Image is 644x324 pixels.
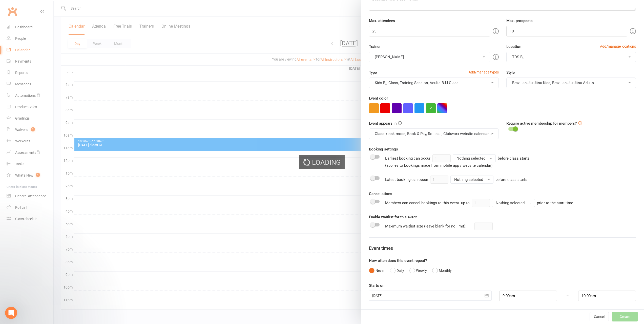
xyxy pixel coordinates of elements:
[369,266,385,275] button: Never
[24,166,28,170] button: Upload attachment
[369,44,381,50] label: Trainer
[79,2,89,12] button: Home
[456,156,485,161] span: Nothing selected
[409,266,427,275] button: Weekly
[390,266,404,275] button: Daily
[38,131,49,137] span: 3
[8,30,79,35] div: Hi [PERSON_NAME],
[16,166,20,170] button: Gif picker
[369,258,427,264] label: How often does this event repeat?
[495,177,527,182] span: before class starts
[4,27,83,88] div: Hi [PERSON_NAME],I can see that you've approved her payment waiver [DATE] and rescheduled the pay...
[496,201,525,205] span: Nothing selected
[49,129,61,139] button: 4
[369,95,388,101] label: Event color
[8,166,12,170] button: Emoji picker
[369,282,384,289] label: Starts on
[5,307,17,319] iframe: Intercom live chat
[25,129,37,139] button: 2
[506,69,515,75] label: Style
[369,52,490,62] button: [PERSON_NAME]
[50,131,61,137] span: 4
[13,100,74,116] h2: How satisfied are you with your Clubworx customer support?
[369,146,398,152] label: Booking settings
[369,245,636,252] div: Event times
[506,18,533,24] label: Max. prospects
[13,141,74,146] div: Completely satisfied >
[26,131,37,137] span: 2
[454,177,483,182] span: Nothing selected
[369,191,392,197] label: Cancellations
[62,131,73,137] span: 5
[34,17,38,21] b: Jia
[369,120,397,126] label: Event appears in
[590,312,609,321] button: Cancel
[369,78,498,88] button: Kids Bjj Class, Training Session, Adults BJJ Class
[13,152,74,158] div: Powered by
[61,129,74,139] button: 5
[8,75,79,80] div: Thanks,
[385,154,530,168] div: Earliest booking can occur
[25,3,29,6] h1: Jia
[14,131,25,137] span: 1
[4,155,97,164] textarea: Message…
[32,166,36,170] button: Start recording
[87,164,95,172] button: Send a message…
[4,16,97,27] div: Jia says…
[385,199,574,207] div: Members can cancel bookings to this event
[4,27,97,92] div: Jia says…
[600,44,636,49] a: Add/manage locations
[506,78,636,88] button: Brazilian Jiu-Jitsu Kids, Brazilian Jiu-Jitsu Adults
[369,214,417,220] label: Enable waitlist for this event
[34,17,74,21] div: joined the conversation
[13,122,74,127] div: < Not at all satisfied
[45,153,63,157] a: InMoment
[25,6,35,11] p: Active
[506,44,521,50] label: Location
[453,154,496,162] button: Nothing selected
[450,176,493,184] button: Nothing selected
[369,128,498,139] button: Class kiosk mode, Book & Pay, Roll call, Clubworx website calendar and Mobile app
[506,52,636,62] button: TDS Bjj
[469,69,499,75] a: Add/manage types
[432,266,452,275] button: Monthly
[89,2,98,11] div: Close
[13,129,25,139] button: 1
[4,92,97,163] div: Toby says…
[8,80,79,85] div: [PERSON_NAME]
[385,223,466,229] div: Maximum waitlist size (leave blank for no limit):
[557,291,578,301] div: –
[3,2,13,12] button: go back
[512,55,525,59] span: TDS Bjj
[37,129,49,139] button: 3
[385,176,527,184] div: Latest booking can occur
[492,199,535,207] button: Nothing selected
[506,121,577,126] label: Require active membership for members?
[14,3,23,11] div: Profile image for Jia
[27,16,32,22] div: Profile image for Jia
[8,38,79,72] div: I can see that you've approved her payment waiver [DATE] and rescheduled the payment to [DATE] bu...
[4,92,83,159] div: How satisfied are you with your Clubworx customer support?< Not at all satisfied12345Completely s...
[461,199,535,207] div: up to
[537,201,574,205] span: prior to the start time.
[369,18,395,24] label: Max. attendees
[369,69,377,75] label: Type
